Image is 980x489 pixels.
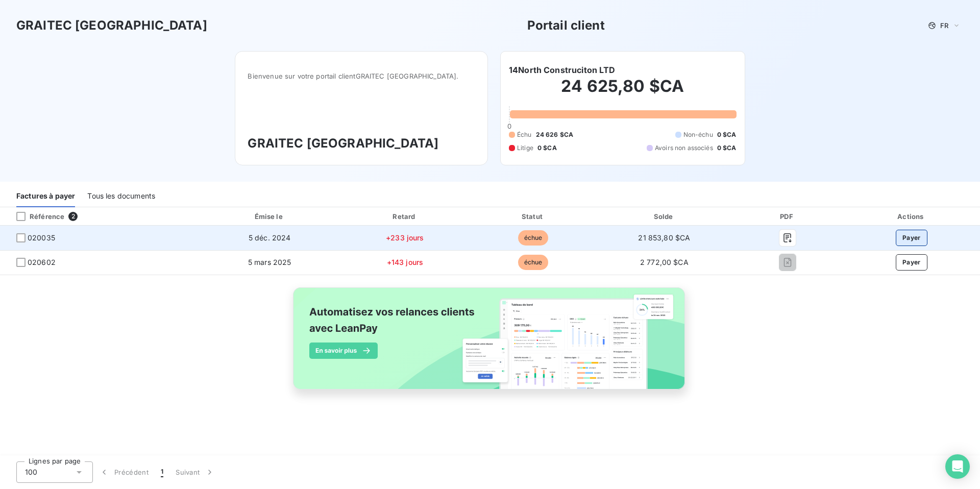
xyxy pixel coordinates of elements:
span: 0 $CA [717,130,737,139]
span: 0 [507,122,511,130]
span: Échu [517,130,532,139]
span: 100 [25,467,37,477]
div: Référence [8,212,64,221]
span: 2 [68,212,78,221]
span: 24 626 $CA [536,130,574,139]
span: 1 [161,467,163,477]
button: Payer [896,254,927,271]
div: Tous les documents [87,186,155,207]
span: échue [518,230,549,246]
h3: Portail client [527,16,605,35]
div: Actions [845,211,978,222]
div: Factures à payer [16,186,75,207]
img: banner [284,281,696,407]
span: Bienvenue sur votre portail client GRAITEC [GEOGRAPHIC_DATA] . [248,72,475,80]
h6: 14North Construciton LTD [509,64,616,76]
span: Litige [517,143,533,153]
div: Solde [598,211,730,222]
h3: GRAITEC [GEOGRAPHIC_DATA] [248,134,475,153]
span: 020035 [28,233,55,243]
h3: GRAITEC [GEOGRAPHIC_DATA] [16,16,207,35]
div: Émise le [201,211,338,222]
div: Retard [342,211,468,222]
span: 2 772,00 $CA [640,258,689,266]
button: 1 [155,461,169,483]
h2: 24 625,80 $CA [509,76,737,107]
span: +143 jours [387,258,424,266]
span: 5 déc. 2024 [249,233,291,242]
span: +233 jours [386,233,424,242]
span: Avoirs non associés [655,143,713,153]
span: 5 mars 2025 [248,258,291,266]
span: 0 $CA [537,143,557,153]
span: FR [940,21,948,30]
div: PDF [734,211,841,222]
span: Non-échu [683,130,713,139]
span: 020602 [28,257,56,267]
div: Open Intercom Messenger [945,454,970,479]
button: Précédent [93,461,155,483]
span: 0 $CA [717,143,737,153]
div: Statut [472,211,594,222]
span: 21 853,80 $CA [638,233,690,242]
button: Payer [896,230,927,246]
span: échue [518,255,549,270]
button: Suivant [169,461,221,483]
